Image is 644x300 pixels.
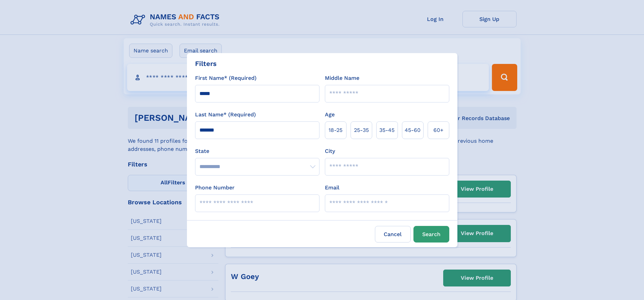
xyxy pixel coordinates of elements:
[405,126,421,134] span: 45‑60
[195,184,235,192] label: Phone Number
[195,59,217,69] div: Filters
[325,184,339,192] label: Email
[325,111,335,119] label: Age
[195,74,257,82] label: First Name* (Required)
[433,126,444,134] span: 60+
[325,147,335,155] label: City
[379,126,395,134] span: 35‑45
[195,111,256,119] label: Last Name* (Required)
[413,226,449,243] button: Search
[195,147,319,155] label: State
[329,126,342,134] span: 18‑25
[325,74,359,82] label: Middle Name
[375,226,411,243] label: Cancel
[354,126,369,134] span: 25‑35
